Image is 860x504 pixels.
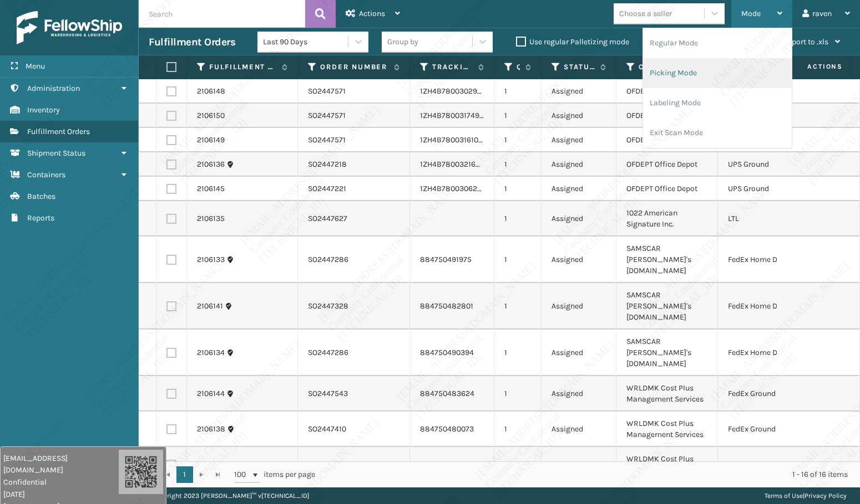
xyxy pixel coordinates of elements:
span: 100 [234,469,251,480]
a: 884750480073 [420,424,474,434]
td: FedEx Home Delivery [718,330,824,376]
td: 1 [494,447,542,482]
a: 2106144 [197,388,225,399]
td: FedEx Home Delivery [718,283,824,330]
a: 2106133 [197,254,225,265]
li: Picking Mode [643,58,792,88]
span: Fulfillment Orders [27,127,90,136]
td: Assigned [542,177,616,201]
a: 2106141 [197,301,223,312]
span: Inventory [27,105,60,115]
a: 884750483624 [420,389,474,398]
h3: Fulfillment Orders [149,35,235,49]
a: 2106145 [197,183,225,194]
span: Menu [26,61,45,71]
a: Privacy Policy [805,492,847,500]
td: Assigned [542,236,616,283]
span: items per page [234,466,315,483]
td: 1 [494,152,542,177]
td: SO2447286 [298,236,410,283]
span: Shipment Status [27,148,85,158]
img: logo [17,11,122,44]
td: SO2447410 [298,412,410,447]
td: OFDEPT Office Depot [616,177,718,201]
a: 1ZH4B7800321667496 [420,160,497,169]
td: 1 [494,376,542,412]
td: FedEx Ground [718,376,824,412]
span: [EMAIL_ADDRESS][DOMAIN_NAME] [3,452,119,476]
label: Tracking Number [432,62,473,72]
div: Last 90 Days [263,36,349,48]
span: Mode [741,9,761,18]
td: UPS Ground [718,152,824,177]
td: 1 [494,412,542,447]
li: Regular Mode [643,28,792,58]
td: LTL [718,201,824,236]
td: SO2447221 [298,177,410,201]
span: Reports [27,213,54,223]
td: SO2447218 [298,152,410,177]
td: SO2447543 [298,376,410,412]
span: Actions [772,58,849,76]
td: WRLDMK Cost Plus Management Services [616,376,718,412]
td: Assigned [542,412,616,447]
a: Terms of Use [765,492,803,500]
td: 1 [494,79,542,104]
label: Status [564,62,595,72]
td: 1 [494,283,542,330]
a: 1ZH4B7800317495037 [420,111,497,120]
a: 884750490394 [420,348,474,357]
td: SAMSCAR [PERSON_NAME]'s [DOMAIN_NAME] [616,236,718,283]
td: FedEx Home Delivery [718,236,824,283]
a: 1ZH4B7800302909224 [420,86,499,96]
li: Labeling Mode [643,88,792,118]
td: FedEx Ground [718,447,824,482]
span: Batches [27,192,55,201]
a: 2106143 [197,459,225,470]
td: OFDEPT Office Depot [616,152,718,177]
td: SO2447337 [298,447,410,482]
td: Assigned [542,201,616,236]
div: Choose a seller [619,8,672,19]
td: SAMSCAR [PERSON_NAME]'s [DOMAIN_NAME] [616,330,718,376]
td: 1 [494,236,542,283]
span: Confidential [3,476,119,488]
td: SO2447571 [298,128,410,152]
td: WRLDMK Cost Plus Management Services [616,447,718,482]
span: [DATE] [3,488,119,500]
td: Assigned [542,330,616,376]
a: 2106138 [197,424,225,435]
td: Assigned [542,152,616,177]
td: OFDEPT Office Depot [616,104,718,128]
td: 1 [494,104,542,128]
div: Group by [387,36,418,48]
a: 1ZH4B7800316107645 [420,135,495,145]
td: SO2447328 [298,283,410,330]
div: | [765,487,847,504]
span: Actions [359,9,385,18]
li: Exit Scan Mode [643,118,792,148]
a: 2106149 [197,135,225,146]
p: Copyright 2023 [PERSON_NAME]™ v [TECHNICAL_ID] [152,487,309,504]
label: Order Number [320,62,388,72]
td: SO2447627 [298,201,410,236]
td: OFDEPT Office Depot [616,128,718,152]
td: 1 [494,330,542,376]
span: Administration [27,84,80,93]
label: Channel [639,62,696,72]
div: 1 - 16 of 16 items [331,469,848,480]
a: 2106148 [197,86,225,97]
td: 1022 American Signature Inc. [616,201,718,236]
td: Assigned [542,128,616,152]
td: UPS Ground [718,177,824,201]
label: Use regular Palletizing mode [516,37,629,47]
td: 1 [494,201,542,236]
a: 2106135 [197,213,225,224]
a: 1 [176,466,193,483]
a: 1ZH4B7800306251052 [420,184,498,193]
label: Fulfillment Order Id [209,62,276,72]
td: Assigned [542,104,616,128]
td: SO2447571 [298,79,410,104]
label: Quantity [517,62,520,72]
td: 1 [494,177,542,201]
